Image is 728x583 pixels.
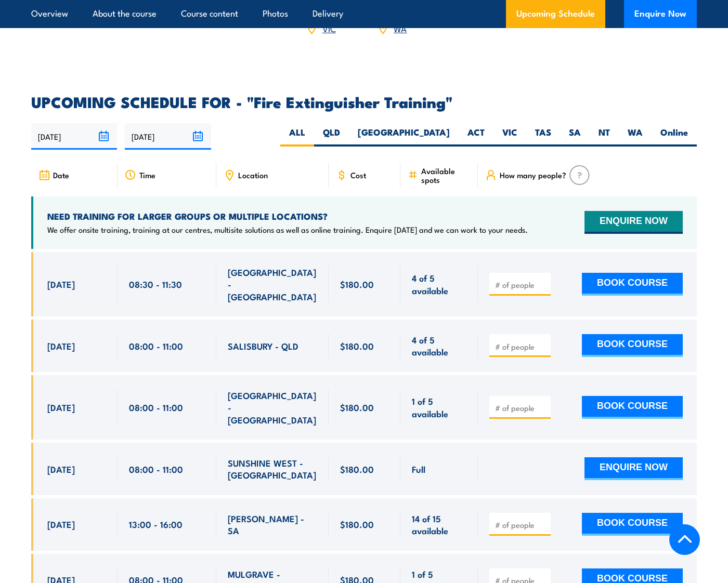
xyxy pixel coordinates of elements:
[31,95,697,108] h2: UPCOMING SCHEDULE FOR - "Fire Extinguisher Training"
[47,463,75,475] span: [DATE]
[584,457,683,480] button: ENQUIRE NOW
[619,126,652,147] label: WA
[47,210,528,222] h4: NEED TRAINING FOR LARGER GROUPS OR MULTIPLE LOCATIONS?
[412,334,466,358] span: 4 of 5 available
[228,266,317,302] span: [GEOGRAPHIC_DATA] - [GEOGRAPHIC_DATA]
[31,123,117,150] input: From date
[322,22,336,34] a: VIC
[582,396,683,419] button: BOOK COURSE
[340,463,374,475] span: $180.00
[584,211,683,234] button: ENQUIRE NOW
[652,126,697,147] label: Online
[493,126,526,147] label: VIC
[129,278,182,290] span: 08:30 - 11:30
[228,457,317,481] span: SUNSHINE WEST - [GEOGRAPHIC_DATA]
[582,334,683,357] button: BOOK COURSE
[394,22,407,34] a: WA
[129,463,183,475] span: 08:00 - 11:00
[129,518,183,530] span: 13:00 - 16:00
[582,273,683,296] button: BOOK COURSE
[421,166,471,184] span: Available spots
[238,170,268,179] span: Location
[47,278,75,290] span: [DATE]
[412,512,466,537] span: 14 of 15 available
[340,401,374,413] span: $180.00
[280,126,314,147] label: ALL
[590,126,619,147] label: NT
[340,518,374,530] span: $180.00
[459,126,493,147] label: ACT
[350,170,366,179] span: Cost
[139,170,155,179] span: Time
[495,341,547,352] input: # of people
[412,395,466,419] span: 1 of 5 available
[47,518,75,530] span: [DATE]
[582,513,683,536] button: BOOK COURSE
[500,170,566,179] span: How many people?
[314,126,349,147] label: QLD
[228,340,298,352] span: SALISBURY - QLD
[495,520,547,530] input: # of people
[349,126,459,147] label: [GEOGRAPHIC_DATA]
[228,512,317,537] span: [PERSON_NAME] - SA
[228,389,317,426] span: [GEOGRAPHIC_DATA] - [GEOGRAPHIC_DATA]
[129,401,183,413] span: 08:00 - 11:00
[526,126,560,147] label: TAS
[129,340,183,352] span: 08:00 - 11:00
[495,403,547,413] input: # of people
[47,401,75,413] span: [DATE]
[340,340,374,352] span: $180.00
[47,340,75,352] span: [DATE]
[340,278,374,290] span: $180.00
[495,280,547,290] input: # of people
[412,272,466,296] span: 4 of 5 available
[412,463,425,475] span: Full
[53,170,69,179] span: Date
[125,123,211,150] input: To date
[560,126,590,147] label: SA
[47,224,528,235] p: We offer onsite training, training at our centres, multisite solutions as well as online training...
